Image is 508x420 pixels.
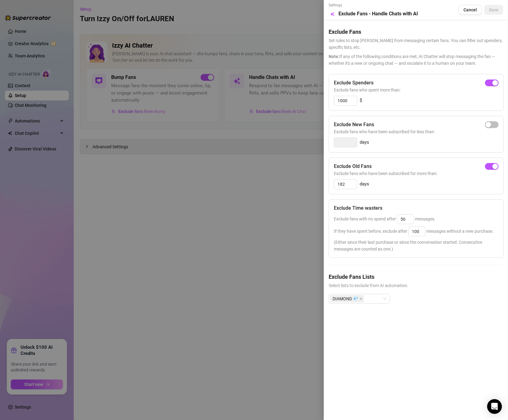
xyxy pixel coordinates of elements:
[359,297,362,300] span: close
[484,5,503,15] button: Save
[334,216,436,221] span: Exclude fans with no spend after messages.
[360,139,369,146] span: days
[360,97,362,104] span: $
[334,79,373,87] h5: Exclude Spenders
[329,282,503,289] span: Select lists to exclude from AI automation.
[334,204,382,212] h5: Exclude Time wasters
[330,295,364,302] span: DIAMOND 💎
[487,399,502,414] div: Open Intercom Messenger
[334,229,494,234] span: If they have spent before, exclude after messages without a new purchase.
[329,54,339,59] span: Note:
[329,273,503,281] h5: Exclude Fans Lists
[338,10,418,17] h5: Exclude Fans - Handle Chats with AI
[334,170,498,177] span: Exclude fans who have been subscribed for more than:
[360,181,369,188] span: days
[334,128,498,135] span: Exclude fans who have been subscribed for less than:
[463,7,477,12] span: Cancel
[333,295,358,302] span: DIAMOND 💎
[329,28,503,36] h5: Exclude Fans
[329,53,503,67] span: If any of the following conditions are met, AI Chatter will stop messaging the fan — whether it's...
[334,163,372,170] h5: Exclude Old Fans
[329,2,418,8] span: Settings
[329,37,503,51] span: Set rules to stop [PERSON_NAME] from messaging certain fans. You can filter out spenders, specifi...
[459,5,482,15] button: Cancel
[334,121,374,128] h5: Exclude New Fans
[334,239,498,252] span: (Either since their last purchase or since the conversation started. Consecutive messages are cou...
[334,87,498,93] span: Exclude fans who spent more than:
